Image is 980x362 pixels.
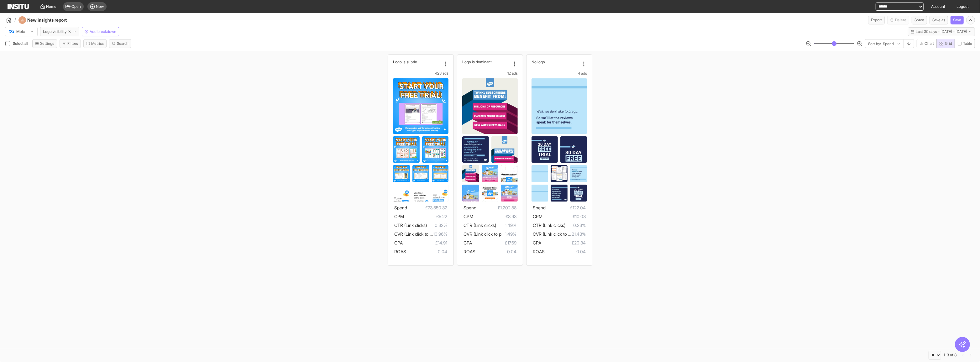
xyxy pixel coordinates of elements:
h4: New insights report [27,17,84,23]
span: CTR (Link clicks) [394,223,427,228]
span: CPM [464,214,473,219]
span: Last 30 days - [DATE] - [DATE] [916,29,967,34]
span: £14.91 [403,239,447,247]
span: Spend [533,205,546,210]
button: Table [955,39,975,48]
span: 1.49% [505,230,516,238]
span: £1,202.88 [476,204,516,212]
button: Settings [32,39,57,48]
span: £3.93 [473,213,516,220]
span: £122.04 [546,204,586,212]
span: CVR (Link click to purchase) [464,231,518,237]
span: CVR (Link click to purchase) [533,231,588,237]
span: CPA [533,240,541,245]
span: ROAS [533,249,545,254]
img: Logo [8,4,29,9]
span: Chart [925,41,934,46]
span: Settings [40,41,54,46]
button: Chart [917,39,937,48]
button: / [5,16,16,24]
span: 0.04 [406,248,447,255]
span: ROAS [394,249,406,254]
button: Grid [936,39,955,48]
span: Select all [13,41,29,46]
span: CTR (Link clicks) [533,223,565,228]
span: ROAS [464,249,475,254]
span: Search [117,41,128,46]
button: Add breakdown [82,27,119,36]
button: Export [868,16,885,24]
button: Delete [887,16,909,24]
div: Logo is subtle [393,60,441,64]
span: CVR (Link click to purchase) [394,231,449,237]
span: Sort by: [868,41,881,46]
div: Logo is dominant [462,60,510,64]
span: £17.69 [472,239,516,247]
span: 0.04 [475,248,516,255]
h2: No logo [532,60,545,64]
span: / [14,17,16,23]
button: Save [951,16,964,24]
span: Spend [394,205,407,210]
span: Open [72,4,81,9]
span: CPM [394,214,404,219]
button: Share [912,16,927,24]
span: Home [46,4,57,9]
button: Last 30 days - [DATE] - [DATE] [908,27,975,36]
span: CPA [464,240,472,245]
span: 10.96% [433,230,447,238]
span: CTR (Link clicks) [464,223,496,228]
span: Add breakdown [90,29,116,34]
span: 0.23% [565,222,586,229]
span: CPA [394,240,403,245]
div: 12 ads [462,71,518,76]
button: Save as [930,16,948,24]
h2: Logo is dominant [462,60,492,64]
span: £20.34 [541,239,586,247]
div: 4 ads [532,71,587,76]
span: Table [963,41,972,46]
button: Search [109,39,131,48]
span: 0.04 [545,248,586,255]
span: 1.49% [496,222,516,229]
div: 1-3 of 3 [944,353,956,358]
div: No logo [532,60,579,64]
span: You cannot delete a preset report. [887,16,909,24]
div: New insights report [18,16,84,24]
span: 0.32% [427,222,447,229]
span: 21.43% [572,230,586,238]
span: CPM [533,214,542,219]
span: £10.03 [542,213,586,220]
div: 423 ads [393,71,448,76]
button: Metrics [83,39,107,48]
button: Filters [60,39,81,48]
span: £73,550.32 [407,204,447,212]
span: Spend [464,205,476,210]
span: New [96,4,104,9]
button: Logo visibility [40,27,79,36]
span: Logo visibility [43,29,66,34]
h2: Logo is subtle [393,60,417,64]
span: £5.22 [404,213,447,220]
span: Grid [945,41,952,46]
